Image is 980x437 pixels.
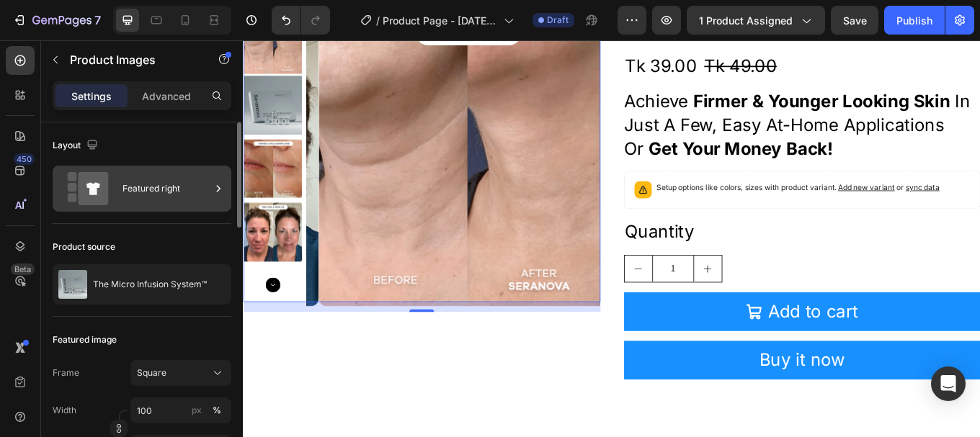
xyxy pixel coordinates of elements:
button: Save [831,6,878,35]
p: 7 [94,12,101,29]
p: The Micro Infusion System™ [93,279,207,289]
div: % [213,404,221,417]
input: px% [130,397,231,423]
div: Featured right [122,172,210,205]
iframe: Design area [243,40,980,437]
button: increment [529,253,561,284]
button: px [208,402,226,419]
span: 1 product assigned [699,13,793,28]
button: % [188,402,205,419]
span: Save [843,14,867,27]
p: Product Images [70,51,192,68]
span: Add new variant [698,167,765,178]
button: decrement [447,253,480,284]
button: Publish [884,6,945,35]
div: Undo/Redo [272,6,330,35]
button: 7 [6,6,107,35]
p: Advanced [142,89,191,104]
div: Layout [53,136,101,156]
label: Frame [53,366,79,379]
div: Beta [11,263,35,275]
span: or [765,167,817,178]
button: Buy it now [447,353,865,398]
button: 1 product assigned [687,6,825,35]
strong: get your money back! [476,115,692,140]
span: Square [137,366,166,379]
div: px [192,404,202,417]
p: Achieve in just a few, easy at-home applications or [447,58,865,143]
div: Featured image [53,333,117,346]
input: quantity [480,253,529,284]
p: Settings [71,89,112,104]
div: Add to cart [615,305,721,333]
div: Publish [896,13,932,28]
div: 450 [14,153,35,165]
label: Width [53,404,76,417]
span: / [376,13,380,28]
strong: firmer & younger looking skin [528,59,829,84]
div: Open Intercom Messenger [931,366,966,401]
div: Product source [53,240,115,253]
p: Setup options like colors, sizes with product variant. [485,166,817,180]
span: sync data [778,167,817,178]
button: Square [130,360,231,386]
button: Add to cart [447,296,865,341]
img: product feature img [58,270,87,299]
div: Buy it now [605,361,705,389]
span: Draft [547,14,569,27]
div: Quantity [447,210,865,240]
span: Product Page - [DATE] 19:23:46 [383,13,498,28]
